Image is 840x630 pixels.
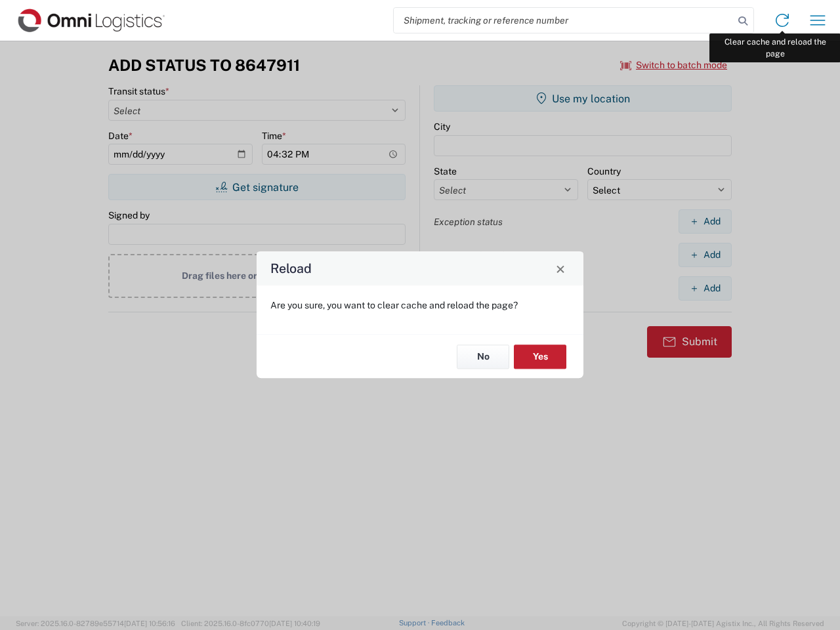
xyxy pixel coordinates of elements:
button: No [457,345,509,369]
button: Yes [514,345,566,369]
h4: Reload [270,259,312,278]
button: Close [551,259,570,278]
input: Shipment, tracking or reference number [394,8,734,33]
p: Are you sure, you want to clear cache and reload the page? [270,299,570,311]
